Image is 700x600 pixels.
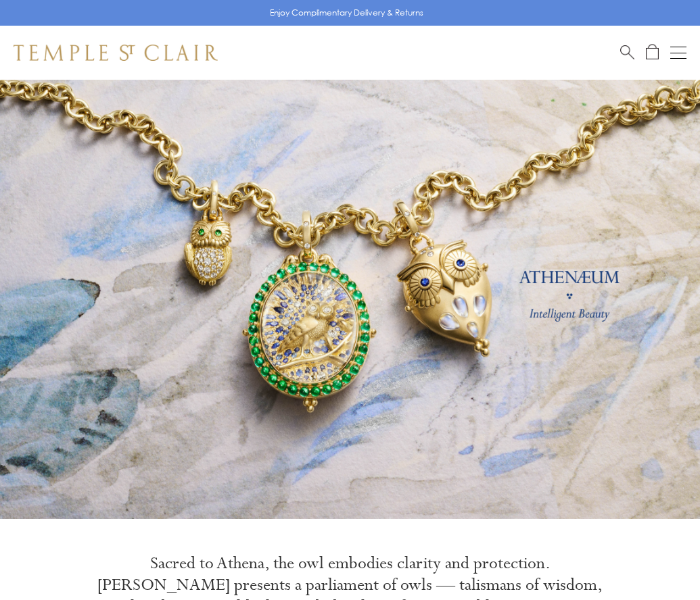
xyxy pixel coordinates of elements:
button: Open navigation [670,45,686,61]
p: Enjoy Complimentary Delivery & Returns [270,6,423,20]
a: Open Shopping Bag [646,44,659,61]
img: Temple St. Clair [14,45,218,61]
a: Search [620,44,634,61]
